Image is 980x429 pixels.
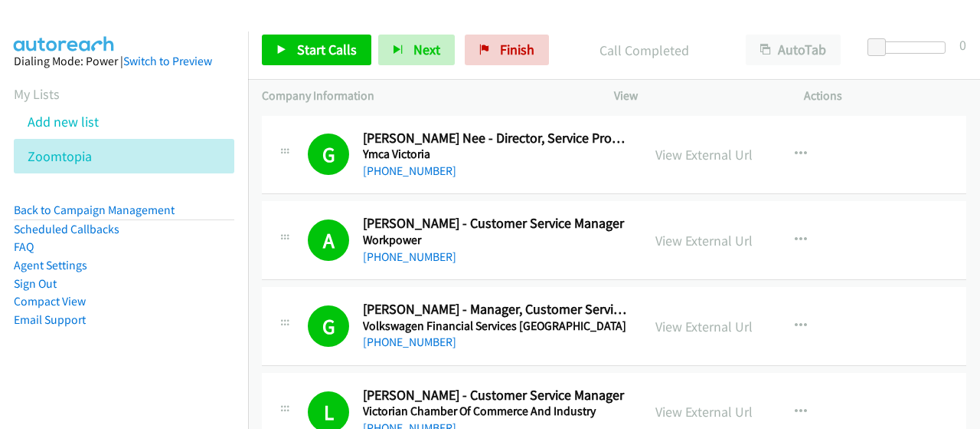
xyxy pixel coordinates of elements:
[14,203,175,217] a: Back to Campaign Management
[363,318,628,334] h5: Volkswagen Financial Services [GEOGRAPHIC_DATA]
[363,301,628,318] h2: [PERSON_NAME] - Manager, Customer Service & Collections
[308,134,349,175] h1: G
[363,233,628,248] h5: Workpower
[14,276,57,291] a: Sign Out
[14,222,119,236] a: Scheduled Callbacks
[308,305,349,347] h1: G
[262,35,371,65] a: Start Calls
[262,87,586,105] p: Company Information
[363,404,628,419] h5: Victorian Chamber Of Commerce And Industry
[500,41,534,58] span: Finish
[875,41,946,54] div: Delay between calls (in seconds)
[655,146,753,163] a: View External Url
[413,41,440,58] span: Next
[297,41,357,58] span: Start Calls
[959,35,966,55] div: 0
[363,387,628,404] h2: [PERSON_NAME] - Customer Service Manager
[14,52,234,71] div: Dialing Mode: Power |
[363,163,456,178] a: [PHONE_NUMBER]
[655,403,753,421] a: View External Url
[363,335,456,349] a: [PHONE_NUMBER]
[363,147,628,162] h5: Ymca Victoria
[746,35,841,65] button: AutoTab
[308,219,349,261] h1: A
[378,35,455,65] button: Next
[363,215,628,233] h2: [PERSON_NAME] - Customer Service Manager
[14,85,60,103] a: My Lists
[363,130,628,147] h2: [PERSON_NAME] Nee - Director, Service Programs & Customer Service
[308,134,349,175] div: The call has been completed
[465,35,549,65] a: Finish
[936,153,980,276] iframe: Resource Center
[14,312,86,327] a: Email Support
[123,54,212,68] a: Switch to Preview
[308,219,349,261] div: The call has been completed
[655,318,753,335] a: View External Url
[308,305,349,347] div: The call has been completed
[14,294,86,309] a: Compact View
[570,40,718,61] p: Call Completed
[804,87,966,105] p: Actions
[655,232,753,249] a: View External Url
[28,147,92,165] a: Zoomtopia
[363,249,456,264] a: [PHONE_NUMBER]
[14,239,34,254] a: FAQ
[14,258,87,272] a: Agent Settings
[28,113,99,130] a: Add new list
[614,87,776,105] p: View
